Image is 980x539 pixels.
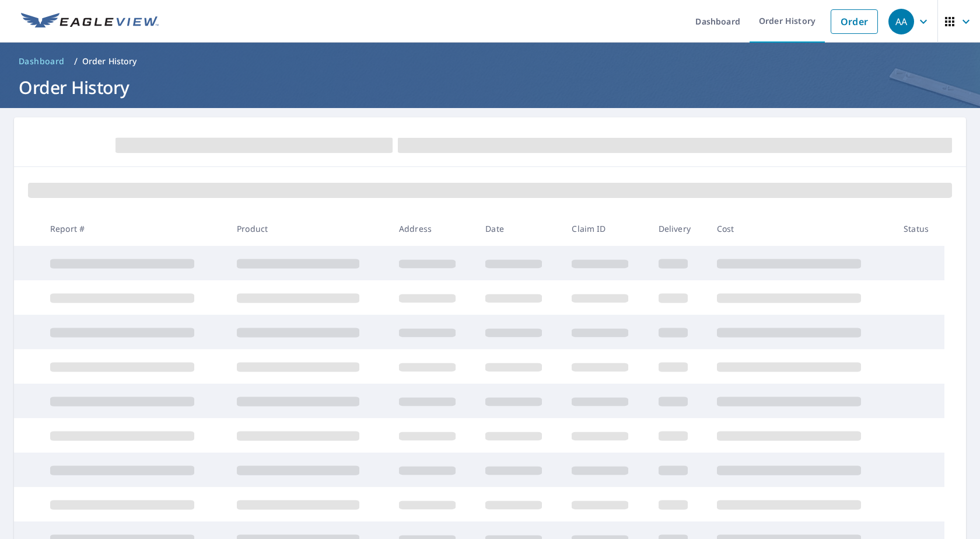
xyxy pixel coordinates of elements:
[74,54,78,68] li: /
[14,52,966,71] nav: breadcrumb
[649,211,708,246] th: Delivery
[14,75,966,99] h1: Order History
[708,211,894,246] th: Cost
[894,211,944,246] th: Status
[562,211,649,246] th: Claim ID
[41,211,228,246] th: Report #
[228,211,390,246] th: Product
[888,9,914,34] div: AA
[831,9,878,34] a: Order
[19,55,65,67] span: Dashboard
[476,211,562,246] th: Date
[21,13,159,30] img: EV Logo
[14,52,69,71] a: Dashboard
[390,211,476,246] th: Address
[82,55,137,67] p: Order History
